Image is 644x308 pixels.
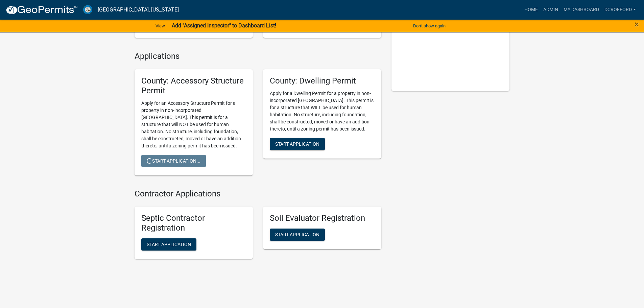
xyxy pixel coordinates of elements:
h5: County: Accessory Structure Permit [141,76,246,96]
a: [GEOGRAPHIC_DATA], [US_STATE] [98,4,179,16]
h4: Applications [135,51,381,61]
span: Start Application [147,242,191,247]
h5: Septic Contractor Registration [141,213,246,233]
button: Start Application... [141,155,206,167]
a: dcrofford [602,3,639,16]
span: Start Application [275,232,319,237]
wm-workflow-list-section: Contractor Applications [135,189,381,264]
span: × [635,20,639,29]
a: My Dashboard [561,3,602,16]
h4: Contractor Applications [135,189,381,199]
button: Start Application [270,138,325,150]
button: Don't show again [410,20,448,31]
p: Apply for an Accessory Structure Permit for a property in non-incorporated [GEOGRAPHIC_DATA]. Thi... [141,100,246,149]
span: Start Application... [147,158,200,163]
button: Start Application [141,238,196,251]
span: Start Application [275,141,319,146]
a: Admin [541,3,561,16]
h5: Soil Evaluator Registration [270,213,375,223]
button: Close [635,20,639,28]
button: Start Application [270,229,325,241]
h5: County: Dwelling Permit [270,76,375,86]
p: Apply for a Dwelling Permit for a property in non-incorporated [GEOGRAPHIC_DATA]. This permit is ... [270,90,375,133]
wm-workflow-list-section: Applications [135,51,381,181]
a: Home [522,3,541,16]
img: Custer County, Colorado [83,5,92,14]
strong: Add "Assigned Inspector" to Dashboard List! [172,22,276,29]
a: View [153,20,168,31]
